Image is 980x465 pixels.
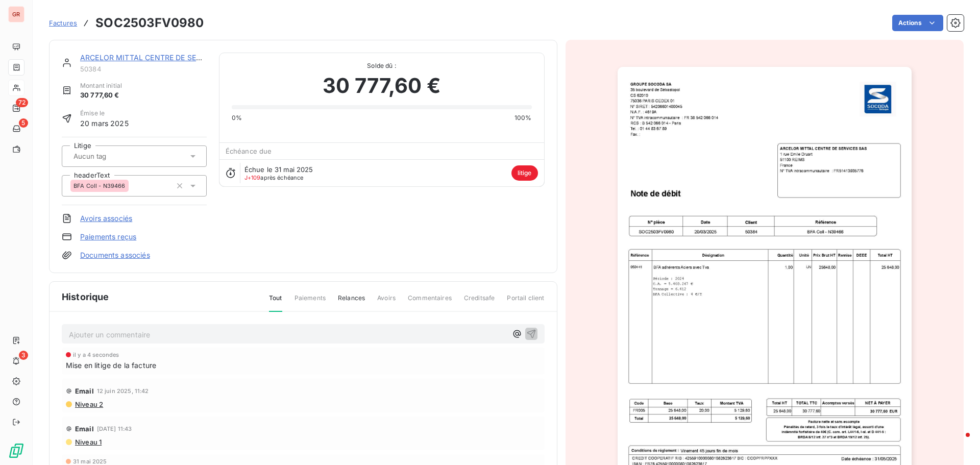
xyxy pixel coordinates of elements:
[73,458,107,464] span: 31 mai 2025
[73,352,119,358] span: il y a 4 secondes
[8,6,24,22] div: GR
[80,90,122,101] span: 30 777,60 €
[62,290,109,304] span: Historique
[16,98,28,107] span: 72
[8,443,24,459] img: Logo LeanPay
[511,165,538,181] span: litige
[226,147,272,155] span: Échéance due
[464,293,495,311] span: Creditsafe
[49,19,77,27] span: Factures
[80,65,207,73] span: 50384
[244,175,304,181] span: après échéance
[66,360,156,371] span: Mise en litige de la facture
[49,18,77,28] a: Factures
[514,113,532,123] span: 100%
[269,293,282,312] span: Tout
[19,118,28,128] span: 5
[80,53,222,62] a: ARCELOR MITTAL CENTRE DE SERVICES
[945,430,970,455] iframe: Intercom live chat
[95,14,204,32] h3: SOC2503FV0980
[892,15,943,31] button: Actions
[507,293,544,311] span: Portail client
[80,213,132,224] a: Avoirs associés
[80,250,150,260] a: Documents associés
[244,174,261,181] span: J+109
[74,400,103,408] span: Niveau 2
[80,118,129,129] span: 20 mars 2025
[97,426,132,432] span: [DATE] 11:43
[73,183,126,189] span: BFA Coll - N39466
[80,109,129,118] span: Émise le
[232,61,532,70] span: Solde dû :
[295,293,326,311] span: Paiements
[75,425,94,433] span: Email
[244,165,313,174] span: Échue le 31 mai 2025
[97,388,149,394] span: 12 juin 2025, 11:42
[19,351,28,360] span: 3
[338,293,365,311] span: Relances
[74,438,102,446] span: Niveau 1
[408,293,452,311] span: Commentaires
[80,81,122,90] span: Montant initial
[323,70,440,101] span: 30 777,60 €
[80,232,136,242] a: Paiements reçus
[232,113,242,123] span: 0%
[75,387,94,395] span: Email
[72,152,134,161] input: Aucun tag
[377,293,396,311] span: Avoirs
